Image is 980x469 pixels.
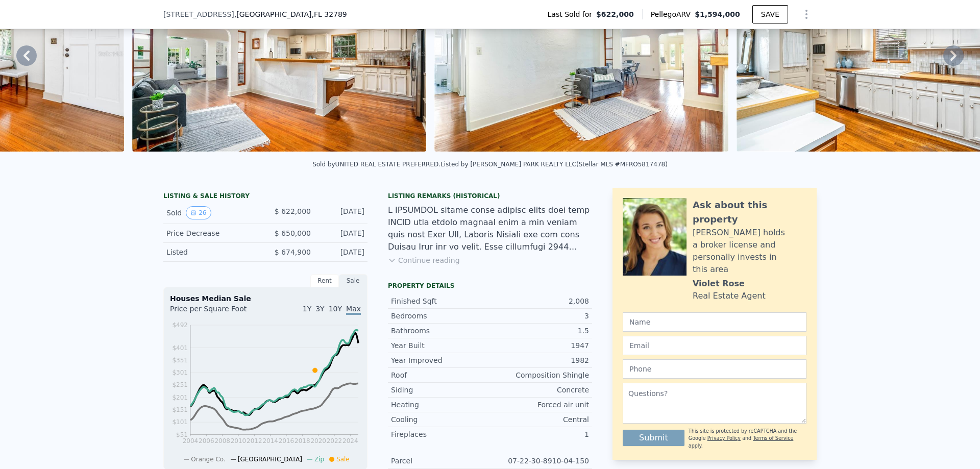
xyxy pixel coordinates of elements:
div: 2,008 [490,296,589,306]
tspan: $101 [172,418,188,426]
tspan: 2014 [262,437,278,445]
div: Heating [391,400,490,410]
span: 10Y [329,305,342,313]
tspan: $351 [172,357,188,364]
span: Sale [336,456,350,463]
tspan: 2018 [295,437,310,445]
div: 1 [490,429,589,439]
tspan: 2020 [310,437,326,445]
tspan: 2006 [199,437,214,445]
div: 07-22-30-8910-04-150 [490,456,589,466]
div: Forced air unit [490,400,589,410]
tspan: $251 [172,381,188,388]
span: , [GEOGRAPHIC_DATA] [234,9,347,19]
div: Violet Rose [693,278,745,290]
div: Fireplaces [391,429,490,439]
tspan: 2010 [231,437,247,445]
tspan: $301 [172,369,188,376]
div: Sold by UNITED REAL ESTATE PREFERRED . [312,161,440,168]
div: Listing Remarks (Historical) [388,192,592,200]
span: 1Y [303,305,311,313]
span: Orange Co. [191,456,225,463]
div: Finished Sqft [391,296,490,306]
div: Price per Square Foot [170,304,265,320]
tspan: $51 [176,431,188,438]
span: Last Sold for [548,9,597,19]
div: Listed [166,247,257,257]
div: Sold [166,206,257,219]
div: [DATE] [319,247,364,257]
div: Central [490,414,589,425]
span: $ 650,000 [275,229,311,237]
div: Ask about this property [693,198,806,227]
div: Roof [391,370,490,380]
div: Year Built [391,340,490,351]
input: Email [623,336,806,355]
div: Composition Shingle [490,370,589,380]
tspan: 2012 [247,437,262,445]
tspan: 2004 [183,437,199,445]
tspan: $401 [172,344,188,352]
span: Max [346,305,361,315]
tspan: 2008 [214,437,230,445]
span: Zip [314,456,324,463]
span: $ 622,000 [275,207,311,215]
button: Continue reading [388,255,460,265]
button: View historical data [186,206,211,219]
div: Price Decrease [166,228,257,238]
span: [GEOGRAPHIC_DATA] [238,456,302,463]
div: [DATE] [319,206,364,219]
div: 3 [490,311,589,321]
tspan: $492 [172,322,188,329]
span: , FL 32789 [311,10,347,18]
button: Submit [623,430,684,446]
tspan: 2022 [327,437,342,445]
div: [PERSON_NAME] holds a broker license and personally invests in this area [693,227,806,276]
input: Phone [623,359,806,379]
div: This site is protected by reCAPTCHA and the Google and apply. [689,428,806,450]
span: $622,000 [596,9,634,19]
span: [STREET_ADDRESS] [163,9,234,19]
div: Bedrooms [391,311,490,321]
div: 1947 [490,340,589,351]
span: $1,594,000 [695,10,740,18]
div: Sale [339,274,367,287]
tspan: 2016 [279,437,295,445]
input: Name [623,312,806,332]
div: 1.5 [490,326,589,336]
button: Show Options [796,4,817,24]
button: SAVE [752,5,788,23]
a: Terms of Service [753,435,793,441]
div: [DATE] [319,228,364,238]
div: Rent [310,274,339,287]
div: Parcel [391,456,490,466]
div: Listed by [PERSON_NAME] PARK REALTY LLC (Stellar MLS #MFRO5817478) [440,161,668,168]
tspan: $201 [172,394,188,401]
div: Concrete [490,385,589,395]
div: LISTING & SALE HISTORY [163,192,367,202]
div: Year Improved [391,355,490,365]
tspan: 2024 [342,437,358,445]
div: Siding [391,385,490,395]
a: Privacy Policy [707,435,741,441]
span: 3Y [315,305,324,313]
div: L IPSUMDOL sitame conse adipisc elits doei temp INCID utla etdolo magnaal enim a min veniam quis ... [388,204,592,253]
div: Real Estate Agent [693,290,766,302]
span: Pellego ARV [651,9,695,19]
div: Cooling [391,414,490,425]
div: 1982 [490,355,589,365]
tspan: $151 [172,406,188,413]
span: $ 674,900 [275,248,311,256]
div: Property details [388,282,592,290]
div: Bathrooms [391,326,490,336]
div: Houses Median Sale [170,293,361,304]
